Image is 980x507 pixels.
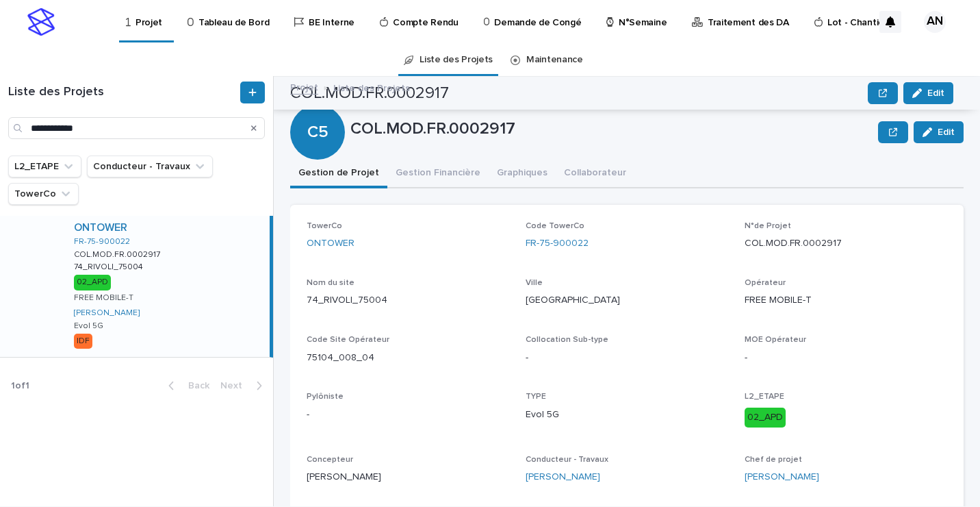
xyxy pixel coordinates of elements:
[8,117,265,139] input: Search
[745,393,784,401] span: L2_ETAPE
[74,308,140,318] a: [PERSON_NAME]
[307,470,509,484] p: [PERSON_NAME]
[745,222,791,230] span: N°de Projet
[307,393,344,401] span: Pylôniste
[307,236,354,251] a: ONTOWER
[8,183,79,205] button: TowerCo
[914,121,964,143] button: Edit
[307,279,354,287] span: Nom du site
[745,351,947,365] p: -
[215,380,273,392] button: Next
[526,456,608,464] span: Conducteur - Travaux
[27,8,55,36] img: stacker-logo-s-only.png
[745,456,802,464] span: Chef de projet
[74,334,92,349] div: IDF
[350,119,873,139] p: COL.MOD.FR.0002917
[489,160,556,188] button: Graphiques
[745,408,786,428] div: 02_APD
[526,408,728,422] p: Evol 5G
[745,236,947,251] p: COL.MOD.FR.0002917
[526,351,728,365] p: -
[307,456,353,464] span: Concepteur
[526,293,728,308] p: [GEOGRAPHIC_DATA]
[180,381,209,391] span: Back
[307,222,342,230] span: TowerCo
[526,470,600,484] a: [PERSON_NAME]
[745,336,806,344] span: MOE Opérateur
[74,247,163,260] p: COL.MOD.FR.0002917
[74,260,146,272] p: 74_RIVOLI_75004
[220,381,250,391] span: Next
[526,222,584,230] span: Code TowerCo
[556,160,634,188] button: Collaborateur
[307,293,509,308] p: 74_RIVOLI_75004
[924,11,946,33] div: AN
[74,275,111,290] div: 02_APD
[745,470,819,484] a: [PERSON_NAME]
[8,156,81,177] button: L2_ETAPE
[290,160,387,188] button: Gestion de Projet
[526,393,546,401] span: TYPE
[74,321,103,331] p: Evol 5G
[74,293,133,303] p: FREE MOBILE-T
[420,44,493,76] a: Liste des Projets
[526,279,543,287] span: Ville
[74,221,127,234] a: ONTOWER
[938,127,955,137] span: Edit
[526,336,608,344] span: Collocation Sub-type
[290,79,318,95] a: Projet
[157,380,215,392] button: Back
[74,237,130,247] a: FR-75-900022
[307,351,509,365] p: 75104_008_04
[333,79,410,95] p: Liste des Projets
[307,408,509,422] p: -
[745,279,786,287] span: Opérateur
[87,156,213,177] button: Conducteur - Travaux
[8,85,237,100] h1: Liste des Projets
[387,160,489,188] button: Gestion Financière
[526,44,583,76] a: Maintenance
[290,67,345,142] div: C5
[745,293,947,308] p: FREE MOBILE-T
[307,336,389,344] span: Code Site Opérateur
[526,236,589,251] a: FR-75-900022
